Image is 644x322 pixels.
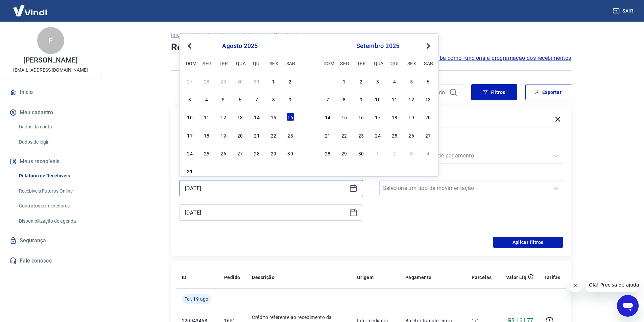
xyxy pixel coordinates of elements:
div: Choose sexta-feira, 12 de setembro de 2025 [407,95,415,103]
div: Choose terça-feira, 16 de setembro de 2025 [357,113,365,121]
p: Origem [357,274,374,281]
div: Choose domingo, 31 de agosto de 2025 [324,77,332,85]
div: seg [202,59,211,67]
div: Choose sábado, 6 de setembro de 2025 [424,77,432,85]
div: Choose sexta-feira, 15 de agosto de 2025 [269,113,278,121]
div: Choose segunda-feira, 22 de setembro de 2025 [340,131,348,139]
div: Choose sábado, 4 de outubro de 2025 [424,149,432,157]
div: Choose sexta-feira, 29 de agosto de 2025 [269,149,278,157]
p: / [187,31,190,39]
iframe: Botão para abrir a janela de mensagens [617,295,639,317]
div: sex [269,59,278,67]
div: Choose sábado, 30 de agosto de 2025 [286,149,294,157]
p: Pagamento [405,274,432,281]
div: Choose quarta-feira, 17 de setembro de 2025 [374,113,382,121]
div: Choose terça-feira, 30 de setembro de 2025 [357,149,365,157]
div: Choose terça-feira, 12 de agosto de 2025 [219,113,228,121]
div: Choose quarta-feira, 10 de setembro de 2025 [374,95,382,103]
div: dom [186,59,194,67]
div: Choose terça-feira, 2 de setembro de 2025 [219,167,228,175]
a: Disponibilização de agenda [16,214,93,228]
div: Choose terça-feira, 23 de setembro de 2025 [357,131,365,139]
div: Choose domingo, 31 de agosto de 2025 [186,167,194,175]
div: Choose domingo, 10 de agosto de 2025 [186,113,194,121]
p: Relatório de Recebíveis [242,31,301,39]
a: Segurança [8,233,93,248]
div: Choose quinta-feira, 4 de setembro de 2025 [390,77,399,85]
div: Choose quinta-feira, 11 de setembro de 2025 [390,95,399,103]
div: Choose terça-feira, 19 de agosto de 2025 [219,131,228,139]
div: Choose domingo, 21 de setembro de 2025 [324,131,332,139]
div: Choose quinta-feira, 28 de agosto de 2025 [253,149,261,157]
div: Choose segunda-feira, 29 de setembro de 2025 [340,149,348,157]
a: Relatório de Recebíveis [16,169,93,183]
div: Choose terça-feira, 26 de agosto de 2025 [219,149,228,157]
div: Choose terça-feira, 9 de setembro de 2025 [357,95,365,103]
div: Choose sábado, 2 de agosto de 2025 [286,77,294,85]
div: qua [236,59,244,67]
a: Fale conosco [8,253,93,268]
p: ID [182,274,187,281]
div: Choose domingo, 3 de agosto de 2025 [186,95,194,103]
div: month 2025-08 [185,76,295,176]
a: Dados de login [16,135,93,149]
div: qui [390,59,399,67]
div: Choose domingo, 7 de setembro de 2025 [324,95,332,103]
div: Choose domingo, 17 de agosto de 2025 [186,131,194,139]
div: Choose segunda-feira, 1 de setembro de 2025 [202,167,211,175]
div: ter [357,59,365,67]
button: Sair [612,5,636,17]
label: Tipo de Movimentação [381,171,562,179]
a: Início [8,85,93,100]
button: Next Month [424,42,432,50]
button: Meus recebíveis [8,154,93,169]
div: Choose quarta-feira, 3 de setembro de 2025 [374,77,382,85]
div: Choose segunda-feira, 8 de setembro de 2025 [340,95,348,103]
div: Choose quinta-feira, 7 de agosto de 2025 [253,95,261,103]
div: Choose sábado, 20 de setembro de 2025 [424,113,432,121]
a: Saiba como funciona a programação dos recebimentos [432,54,571,62]
input: Data final [185,207,347,218]
a: Início [171,31,185,39]
div: Choose domingo, 28 de setembro de 2025 [324,149,332,157]
input: Data inicial [185,183,347,193]
div: seg [340,59,348,67]
div: ter [219,59,228,67]
div: qua [374,59,382,67]
a: Dados da conta [16,120,93,134]
p: Tarifas [544,274,560,281]
div: F [37,27,64,54]
p: Valor Líq. [506,274,528,281]
div: Choose segunda-feira, 28 de julho de 2025 [202,77,211,85]
div: Choose sábado, 16 de agosto de 2025 [286,113,294,121]
span: Ter, 19 ago [185,296,209,302]
a: Recebíveis Futuros Online [16,184,93,198]
div: Choose sábado, 23 de agosto de 2025 [286,131,294,139]
button: Filtros [471,84,517,100]
span: Olá! Precisa de ajuda? [4,5,57,10]
div: Choose sexta-feira, 8 de agosto de 2025 [269,95,278,103]
div: Choose quarta-feira, 6 de agosto de 2025 [236,95,244,103]
div: Choose segunda-feira, 25 de agosto de 2025 [202,149,211,157]
p: [EMAIL_ADDRESS][DOMAIN_NAME] [13,67,88,74]
div: Choose domingo, 24 de agosto de 2025 [186,149,194,157]
button: Meu cadastro [8,105,93,120]
div: Choose sábado, 9 de agosto de 2025 [286,95,294,103]
div: Choose sexta-feira, 1 de agosto de 2025 [269,77,278,85]
div: Choose quinta-feira, 25 de setembro de 2025 [390,131,399,139]
p: Descrição [252,274,275,281]
div: Choose sexta-feira, 22 de agosto de 2025 [269,131,278,139]
div: Choose sexta-feira, 3 de outubro de 2025 [407,149,415,157]
img: Vindi [8,0,52,21]
div: Choose domingo, 27 de julho de 2025 [186,77,194,85]
div: Choose segunda-feira, 18 de agosto de 2025 [202,131,211,139]
a: Meus Recebíveis [192,31,234,39]
div: Choose quarta-feira, 1 de outubro de 2025 [374,149,382,157]
div: Choose quinta-feira, 18 de setembro de 2025 [390,113,399,121]
div: Choose domingo, 14 de setembro de 2025 [324,113,332,121]
div: Choose sexta-feira, 26 de setembro de 2025 [407,131,415,139]
div: Choose sexta-feira, 5 de setembro de 2025 [269,167,278,175]
p: Parcelas [472,274,492,281]
a: Contratos com credores [16,199,93,213]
